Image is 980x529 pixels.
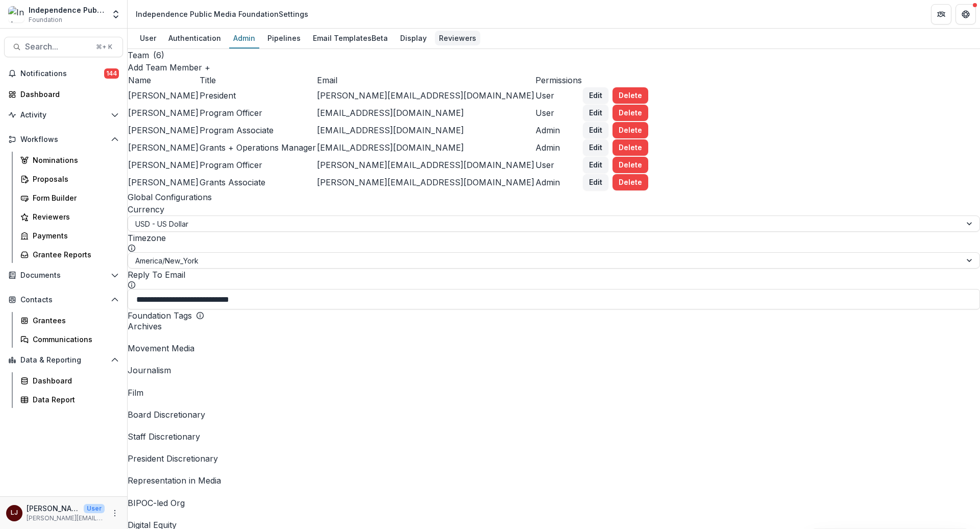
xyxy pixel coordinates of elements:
a: User [136,29,160,49]
td: President [199,87,316,104]
span: Beta [372,33,388,43]
td: Admin [535,122,582,139]
div: Grantee Reports [33,249,115,260]
h2: Global Configurations [128,191,980,203]
a: Pipelines [263,29,305,49]
button: Edit [583,105,608,121]
td: Admin [535,139,582,156]
td: Program Associate [199,122,316,139]
a: Dashboard [16,372,123,389]
button: Get Help [955,4,976,25]
td: [EMAIL_ADDRESS][DOMAIN_NAME] [316,104,535,122]
p: Foundation Tags [128,309,192,322]
p: ( 6 ) [153,49,164,61]
td: [PERSON_NAME] [128,87,199,104]
p: [PERSON_NAME] [27,503,80,514]
a: Payments [16,227,123,244]
p: Reply To Email [128,269,980,281]
td: [PERSON_NAME] [128,156,199,174]
div: User [136,31,160,45]
a: Authentication [164,29,225,49]
td: Title [199,74,316,87]
img: Independence Public Media Foundation [8,6,24,22]
td: Program Officer [199,104,316,122]
button: Edit [583,87,608,104]
a: Reviewers [16,208,123,225]
button: Open Activity [4,107,123,123]
a: Admin [229,29,259,49]
div: Display [396,31,431,45]
div: Pipelines [263,31,305,45]
div: Reviewers [33,211,115,222]
div: Authentication [164,31,225,45]
a: Display [396,29,431,49]
div: Grantees [33,315,115,326]
div: Dashboard [33,375,115,386]
button: Delete [612,122,648,138]
span: Movement Media [128,344,980,353]
a: Nominations [16,152,123,169]
td: [PERSON_NAME][EMAIL_ADDRESS][DOMAIN_NAME] [316,87,535,104]
p: Timezone [128,232,980,244]
td: [PERSON_NAME] [128,104,199,122]
td: [PERSON_NAME] [128,139,199,156]
div: ⌘ + K [94,41,114,53]
span: Contacts [20,296,107,304]
div: Form Builder [33,193,115,203]
td: [PERSON_NAME][EMAIL_ADDRESS][DOMAIN_NAME] [316,156,535,174]
td: Program Officer [199,156,316,174]
button: Delete [612,87,648,104]
p: [PERSON_NAME][EMAIL_ADDRESS][DOMAIN_NAME] [27,514,105,523]
a: Reviewers [435,29,480,49]
div: Reviewers [435,31,480,45]
a: Data Report [16,391,123,408]
button: Delete [612,139,648,156]
span: Film [128,388,980,398]
button: Delete [612,105,648,121]
button: More [109,507,121,519]
td: User [535,87,582,104]
div: Dashboard [20,89,115,100]
button: Partners [931,4,951,25]
div: Nominations [33,155,115,165]
a: Communications [16,331,123,348]
td: Grants Associate [199,174,316,191]
button: Search... [4,37,123,57]
a: Grantees [16,312,123,329]
td: User [535,104,582,122]
td: Permissions [535,74,582,87]
span: Notifications [20,69,104,78]
div: Email Templates [309,31,392,45]
button: Notifications144 [4,65,123,82]
td: Admin [535,174,582,191]
td: [EMAIL_ADDRESS][DOMAIN_NAME] [316,139,535,156]
span: Representation in Media [128,476,980,486]
td: [PERSON_NAME][EMAIL_ADDRESS][DOMAIN_NAME] [316,174,535,191]
div: Lorraine Jabouin [11,510,18,516]
span: President Discretionary [128,454,980,464]
span: Activity [20,111,107,119]
a: Dashboard [4,86,123,103]
a: Grantee Reports [16,246,123,263]
a: Form Builder [16,189,123,206]
button: Delete [612,157,648,173]
div: Admin [229,31,259,45]
button: Open entity switcher [109,4,123,25]
button: Edit [583,174,608,190]
span: Staff Discretionary [128,432,980,442]
button: Add Team Member + [128,61,210,74]
button: Edit [583,157,608,173]
td: [EMAIL_ADDRESS][DOMAIN_NAME] [316,122,535,139]
span: Workflows [20,135,107,144]
a: Email Templates Beta [309,29,392,49]
td: [PERSON_NAME] [128,122,199,139]
button: Open Documents [4,267,123,283]
h2: Team [128,49,149,61]
span: Data & Reporting [20,356,107,365]
span: 144 [104,68,119,79]
td: [PERSON_NAME] [128,174,199,191]
span: Search... [25,42,90,52]
td: Name [128,74,199,87]
div: Payments [33,230,115,241]
button: Edit [583,122,608,138]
